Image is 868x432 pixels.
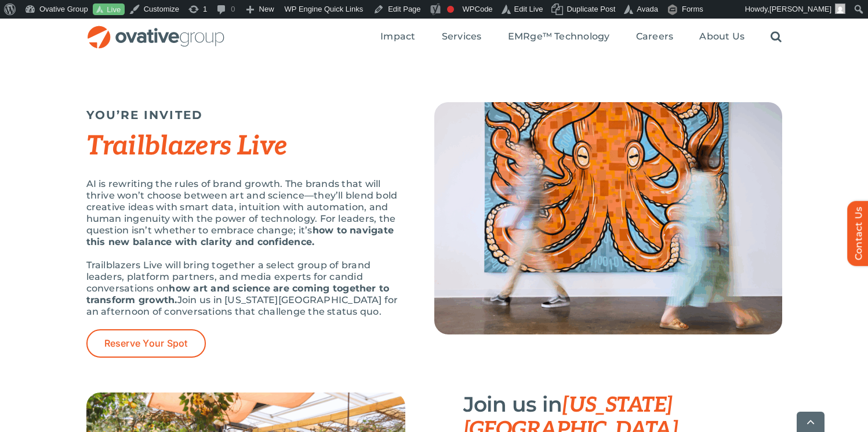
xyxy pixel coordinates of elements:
[636,31,674,42] span: Careers
[508,31,610,44] a: EMRge™ Technology
[636,31,674,44] a: Careers
[380,31,415,42] span: Impact
[442,31,482,42] span: Services
[508,31,610,42] span: EMRge™ Technology
[104,338,188,349] span: Reserve Your Spot
[86,283,390,305] strong: how art and science are coming together to transform growth.
[771,31,782,44] a: Search
[86,260,405,318] p: Trailblazers Live will bring together a select group of brand leaders, platform partners, and med...
[86,24,226,35] a: OG_Full_horizontal_RGB
[86,130,288,163] em: Trailblazers Live
[442,31,482,44] a: Services
[86,178,405,248] p: AI is rewriting the rules of brand growth. The brands that will thrive won’t choose between art a...
[699,31,744,42] span: About Us
[769,5,831,13] span: [PERSON_NAME]
[86,225,394,247] strong: how to navigate this new balance with clarity and confidence.
[86,108,405,122] h5: YOU’RE INVITED
[93,3,125,16] a: Live
[380,31,415,44] a: Impact
[699,31,744,44] a: About Us
[447,6,454,13] div: Focus keyphrase not set
[434,102,782,334] img: Top Image
[380,19,782,56] nav: Menu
